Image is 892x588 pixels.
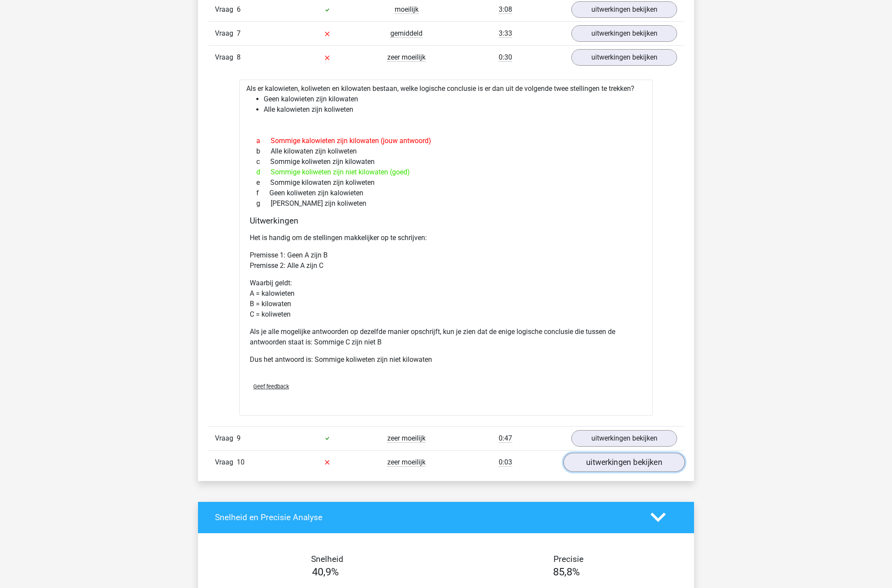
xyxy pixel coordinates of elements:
[571,49,677,66] a: uitwerkingen bekijken
[264,104,646,115] li: Alle kalowieten zijn koliweten
[563,453,685,472] a: uitwerkingen bekijken
[250,167,642,177] div: Sommige koliweten zijn niet kilowaten (goed)
[256,188,269,198] span: f
[456,554,681,564] h4: Precisie
[250,198,642,209] div: [PERSON_NAME] zijn koliweten
[253,383,289,390] span: Geef feedback
[250,233,642,243] p: Het is handig om de stellingen makkelijker op te schrijven:
[239,80,653,415] div: Als er kalowieten, koliweten en kilowaten bestaan, welke logische conclusie is er dan uit de volg...
[256,198,271,209] span: g
[250,278,642,320] p: Waarbij geldt: A = kalowieten B = kilowaten C = koliweten
[237,458,245,466] span: 10
[571,430,677,447] a: uitwerkingen bekijken
[250,146,642,157] div: Alle kilowaten zijn koliweten
[571,1,677,18] a: uitwerkingen bekijken
[250,177,642,188] div: Sommige kilowaten zijn koliweten
[237,5,241,13] span: 6
[395,5,419,14] span: moeilijk
[250,157,642,167] div: Sommige koliweten zijn kilowaten
[250,327,642,347] p: Als je alle mogelijke antwoorden op dezelfde manier opschrijft, kun je zien dat de enige logische...
[215,52,237,63] span: Vraag
[215,4,237,15] span: Vraag
[215,28,237,39] span: Vraag
[250,216,642,226] h4: Uitwerkingen
[499,29,512,38] span: 3:33
[571,25,677,42] a: uitwerkingen bekijken
[390,29,423,38] span: gemiddeld
[250,250,642,271] p: Premisse 1: Geen A zijn B Premisse 2: Alle A zijn C
[553,566,580,578] span: 85,8%
[237,53,241,61] span: 8
[215,433,237,444] span: Vraag
[264,94,646,104] li: Geen kalowieten zijn kilowaten
[499,5,512,14] span: 3:08
[256,136,271,146] span: a
[215,457,237,468] span: Vraag
[387,458,426,467] span: zeer moeilijk
[256,157,270,167] span: c
[256,146,271,157] span: b
[256,177,270,188] span: e
[250,354,642,365] p: Dus het antwoord is: Sommige koliweten zijn niet kilowaten
[499,434,512,443] span: 0:47
[237,29,241,37] span: 7
[237,434,241,442] span: 9
[215,554,439,564] h4: Snelheid
[387,434,426,443] span: zeer moeilijk
[387,53,426,62] span: zeer moeilijk
[499,53,512,62] span: 0:30
[499,458,512,467] span: 0:03
[312,566,339,578] span: 40,9%
[256,167,271,177] span: d
[250,188,642,198] div: Geen koliweten zijn kalowieten
[215,512,637,522] h4: Snelheid en Precisie Analyse
[250,136,642,146] div: Sommige kalowieten zijn kilowaten (jouw antwoord)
